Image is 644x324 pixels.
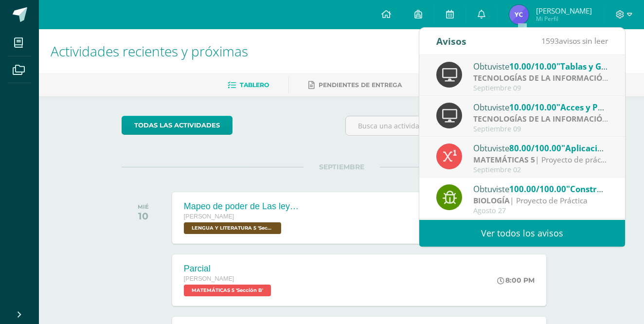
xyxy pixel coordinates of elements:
span: Tablero [240,81,269,89]
span: Actividades recientes y próximas [51,42,248,60]
span: [PERSON_NAME] [536,6,592,16]
span: [PERSON_NAME] [184,213,234,220]
span: MATEMÁTICAS 5 'Sección B' [184,285,271,296]
span: 10.00/10.00 [509,102,556,113]
div: | Proyecto de práctica [473,154,608,165]
span: 10.00/10.00 [509,61,556,72]
a: Tablero [228,77,269,93]
div: 10 [138,210,149,222]
input: Busca una actividad próxima aquí... [346,116,561,135]
span: LENGUA Y LITERATURA 5 'Sección B' [184,222,281,234]
div: | Proyectos de Práctica [473,113,608,125]
img: 3c67571ce50f9dae07b8b8342f80844c.png [509,5,529,24]
div: Mapeo de poder de Las leyes de [PERSON_NAME] y su resistencia. [184,201,301,212]
div: | Proyectos de Dominio [473,72,608,84]
span: [PERSON_NAME] [184,275,234,282]
div: Obtuviste en [473,101,608,113]
div: Septiembre 02 [473,166,608,174]
div: Obtuviste en [473,142,608,154]
a: todas las Actividades [122,116,233,135]
span: SEPTIEMBRE [304,162,380,171]
span: avisos sin leer [541,36,608,46]
div: Septiembre 09 [473,84,608,92]
div: Obtuviste en [473,60,608,72]
div: Parcial [184,264,273,274]
a: Ver todos los avisos [419,220,625,247]
div: Septiembre 09 [473,125,608,133]
a: Pendientes de entrega [308,77,402,93]
div: Avisos [436,28,466,54]
div: Obtuviste en [473,182,608,195]
span: 100.00/100.00 [509,183,566,195]
div: Agosto 27 [473,207,608,215]
span: 80.00/100.00 [509,143,561,154]
span: 1593 [541,36,559,46]
span: Pendientes de entrega [319,81,402,89]
strong: BIOLOGÍA [473,195,510,206]
div: | Proyecto de Práctica [473,195,608,206]
div: MIÉ [138,203,149,210]
span: Mi Perfil [536,15,592,23]
div: 8:00 PM [497,276,535,285]
strong: MATEMÁTICAS 5 [473,154,535,165]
